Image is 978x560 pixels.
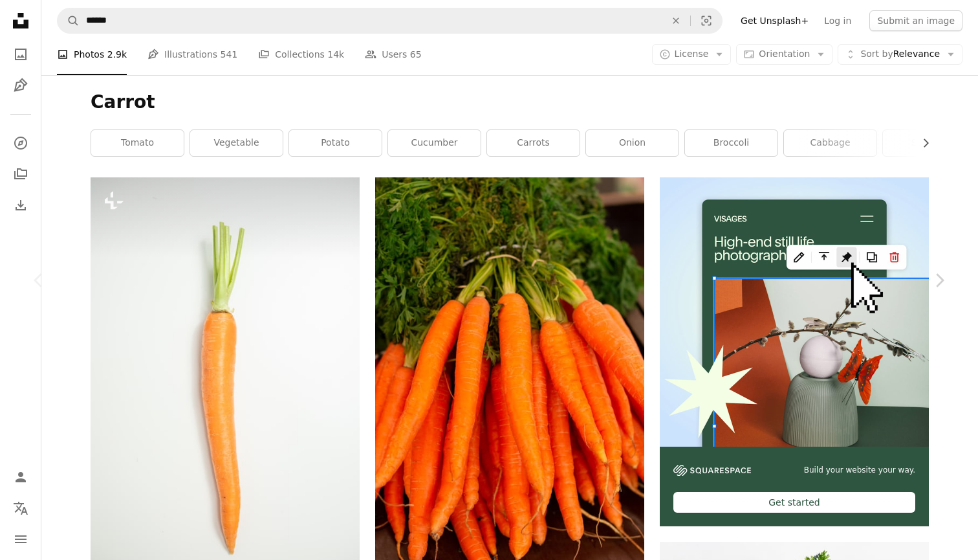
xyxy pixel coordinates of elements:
[733,10,816,31] a: Get Unsplash+
[8,495,34,521] button: Language
[662,8,690,33] button: Clear
[691,8,722,33] button: Visual search
[816,10,859,31] a: Log in
[660,177,929,447] img: file-1723602894256-972c108553a7image
[190,130,283,156] a: vegetable
[487,130,580,156] a: carrots
[57,8,723,34] form: Find visuals sitewide
[685,130,777,156] a: broccoli
[673,465,751,476] img: file-1606177908946-d1eed1cbe4f5image
[883,130,975,156] a: spinach
[91,91,929,114] h1: Carrot
[869,10,962,31] button: Submit an image
[8,526,34,552] button: Menu
[410,47,422,62] span: 65
[375,373,644,385] a: orange carrots on green grass
[58,8,80,33] button: Search Unsplash
[327,47,344,62] span: 14k
[675,49,709,59] span: License
[91,373,360,385] a: A single carrot on a white background
[838,44,962,65] button: Sort byRelevance
[784,130,876,156] a: cabbage
[258,34,344,75] a: Collections 14k
[860,49,893,59] span: Sort by
[860,48,940,61] span: Relevance
[91,130,184,156] a: tomato
[8,161,34,187] a: Collections
[660,177,929,526] a: Build your website your way.Get started
[673,492,915,513] div: Get started
[900,218,978,342] a: Next
[221,47,238,62] span: 541
[8,73,34,98] a: Illustrations
[914,130,929,156] button: scroll list to the right
[147,34,237,75] a: Illustrations 541
[8,130,34,156] a: Explore
[289,130,382,156] a: potato
[8,41,34,67] a: Photos
[365,34,422,75] a: Users 65
[8,192,34,218] a: Download History
[8,464,34,490] a: Log in / Sign up
[388,130,481,156] a: cucumber
[804,465,915,476] span: Build your website your way.
[652,44,732,65] button: License
[736,44,832,65] button: Orientation
[586,130,679,156] a: onion
[759,49,810,59] span: Orientation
